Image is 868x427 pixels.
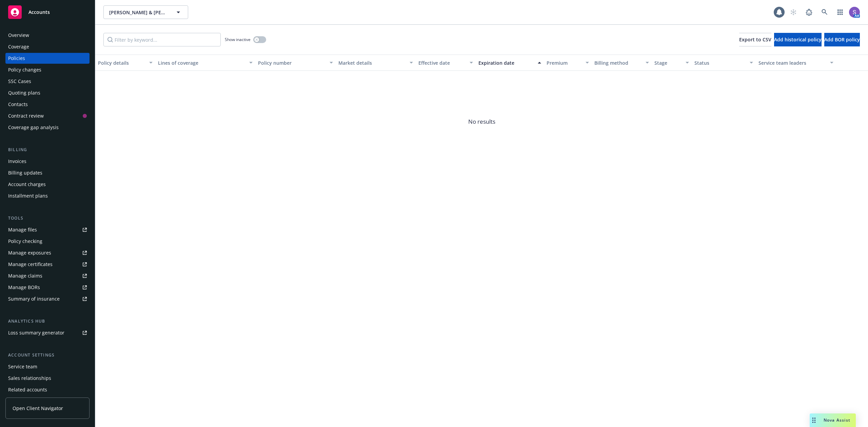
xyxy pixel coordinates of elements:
[5,30,90,41] a: Overview
[8,76,31,87] div: SSC Cases
[155,55,255,71] button: Lines of coverage
[5,146,90,153] div: Billing
[8,41,29,52] div: Coverage
[103,33,221,46] input: Filter by keyword...
[8,179,46,190] div: Account charges
[824,417,850,423] span: Nova Assist
[418,59,466,66] div: Effective date
[694,59,746,66] div: Status
[5,373,90,384] a: Sales relationships
[5,179,90,190] a: Account charges
[255,55,335,71] button: Policy number
[8,156,26,167] div: Invoices
[158,59,245,66] div: Lines of coverage
[5,236,90,247] a: Policy checking
[5,259,90,270] a: Manage certificates
[8,384,47,395] div: Related accounts
[824,33,860,46] button: Add BOR policy
[5,327,90,338] a: Loss summary generator
[5,53,90,64] a: Policies
[8,167,42,178] div: Billing updates
[802,5,816,19] a: Report a Bug
[5,87,90,98] a: Quoting plans
[5,3,90,22] a: Accounts
[5,270,90,281] a: Manage claims
[103,5,188,19] button: [PERSON_NAME] & [PERSON_NAME]
[824,36,860,43] span: Add BOR policy
[8,282,40,293] div: Manage BORs
[478,59,534,66] div: Expiration date
[810,413,856,427] button: Nova Assist
[95,55,155,71] button: Policy details
[336,55,416,71] button: Market details
[818,5,831,19] a: Search
[654,59,682,66] div: Stage
[5,318,90,325] div: Analytics hub
[774,33,822,46] button: Add historical policy
[5,156,90,167] a: Invoices
[5,122,90,133] a: Coverage gap analysis
[28,9,50,15] span: Accounts
[739,33,771,46] button: Export to CSV
[8,64,41,75] div: Policy changes
[8,259,53,270] div: Manage certificates
[810,413,818,427] div: Drag to move
[5,352,90,359] div: Account settings
[8,53,25,64] div: Policies
[739,36,771,43] span: Export to CSV
[476,55,544,71] button: Expiration date
[416,55,476,71] button: Effective date
[5,384,90,395] a: Related accounts
[5,247,90,258] a: Manage exposures
[5,167,90,178] a: Billing updates
[5,361,90,372] a: Service team
[225,37,251,42] span: Show inactive
[8,87,40,98] div: Quoting plans
[774,36,822,43] span: Add historical policy
[5,64,90,75] a: Policy changes
[5,190,90,201] a: Installment plans
[849,7,860,18] img: photo
[592,55,652,71] button: Billing method
[8,373,51,384] div: Sales relationships
[8,236,42,247] div: Policy checking
[8,30,29,41] div: Overview
[544,55,592,71] button: Premium
[5,215,90,222] div: Tools
[5,41,90,52] a: Coverage
[756,55,836,71] button: Service team leaders
[8,270,42,281] div: Manage claims
[8,247,51,258] div: Manage exposures
[8,99,28,110] div: Contacts
[8,327,64,338] div: Loss summary generator
[8,361,37,372] div: Service team
[692,55,756,71] button: Status
[8,190,48,201] div: Installment plans
[5,293,90,304] a: Summary of insurance
[5,224,90,235] a: Manage files
[5,282,90,293] a: Manage BORs
[8,293,60,304] div: Summary of insurance
[5,99,90,110] a: Contacts
[8,110,44,121] div: Contract review
[258,59,325,66] div: Policy number
[833,5,847,19] a: Switch app
[95,71,868,172] span: No results
[594,59,642,66] div: Billing method
[109,9,168,16] span: [PERSON_NAME] & [PERSON_NAME]
[787,5,800,19] a: Start snowing
[8,122,59,133] div: Coverage gap analysis
[758,59,826,66] div: Service team leaders
[5,110,90,121] a: Contract review
[547,59,582,66] div: Premium
[652,55,692,71] button: Stage
[98,59,145,66] div: Policy details
[338,59,406,66] div: Market details
[13,405,63,412] span: Open Client Navigator
[8,224,37,235] div: Manage files
[5,76,90,87] a: SSC Cases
